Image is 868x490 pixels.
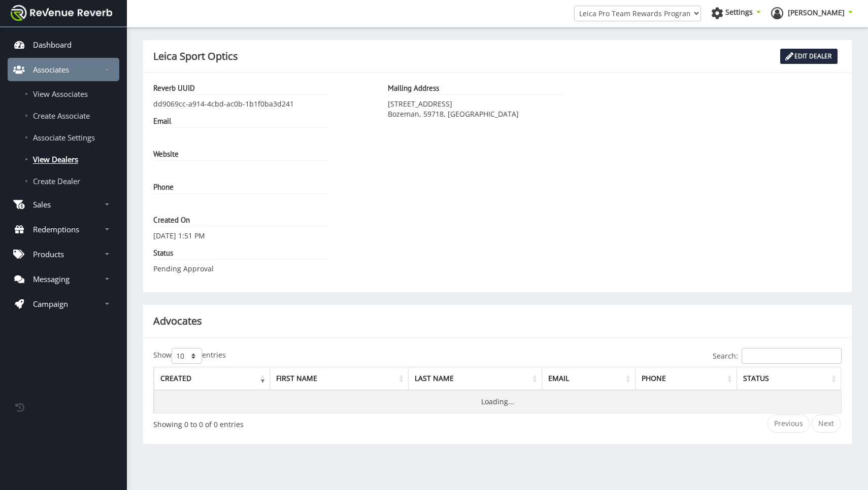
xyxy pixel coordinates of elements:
img: ph-profile.png [771,7,783,19]
dt: Phone [153,182,329,194]
span: View Dealers [33,154,78,164]
span: Associate Settings [33,132,95,143]
td: Loading... [154,391,842,413]
dt: Mailing Address [388,83,563,95]
a: Associates [8,58,119,81]
a: Create Associate [8,106,119,126]
a: Messaging [8,267,119,291]
p: Messaging [33,274,70,284]
dd: dd9069cc-a914-4cbd-ac0b-1b1f0ba3d241 [153,99,373,109]
a: Associate Settings [8,127,119,148]
label: Search: [713,348,842,364]
th: Phone: activate to sort column ascending [636,367,737,391]
select: Showentries [172,348,202,364]
p: [STREET_ADDRESS] Bozeman, 59718, [GEOGRAPHIC_DATA] [388,99,607,119]
p: Dashboard [33,40,72,50]
a: Products [8,242,119,266]
label: Show entries [153,348,226,364]
a: Dashboard [8,33,119,56]
th: Created: activate to sort column ascending [154,367,270,391]
dd: Pending Approval [153,264,373,274]
a: Settings [711,7,761,22]
span: Create Associate [33,111,90,121]
a: View Dealers [8,149,119,169]
p: Associates [33,64,69,75]
strong: Leica Sport Optics [153,49,238,63]
th: First Name: activate to sort column ascending [270,367,409,391]
dt: Email [153,116,329,128]
strong: Advocates [153,314,202,328]
span: View Associates [33,89,88,99]
dt: Website [153,149,329,161]
a: Redemptions [8,218,119,241]
span: Create Dealer [33,176,80,186]
th: Last Name: activate to sort column ascending [409,367,543,391]
p: Products [33,249,64,259]
span: [PERSON_NAME] [788,8,845,17]
p: Campaign [33,299,68,309]
input: Search: [742,348,842,364]
p: Sales [33,199,51,209]
img: navbar brand [11,5,112,21]
div: Showing 0 to 0 of 0 entries [153,413,431,430]
span: Settings [725,7,753,17]
a: [PERSON_NAME] [771,7,853,22]
a: Campaign [8,292,119,316]
dt: Created On [153,215,329,227]
dt: Reverb UUID [153,83,329,95]
p: Redemptions [33,224,79,234]
th: Status: activate to sort column ascending [737,367,841,391]
a: Sales [8,193,119,216]
a: View Associates [8,84,119,104]
a: Create Dealer [8,171,119,191]
a: Edit Dealer [780,49,838,64]
dd: [DATE] 1:51 PM [153,231,373,241]
th: Email: activate to sort column ascending [542,367,635,391]
dt: Status [153,248,329,260]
